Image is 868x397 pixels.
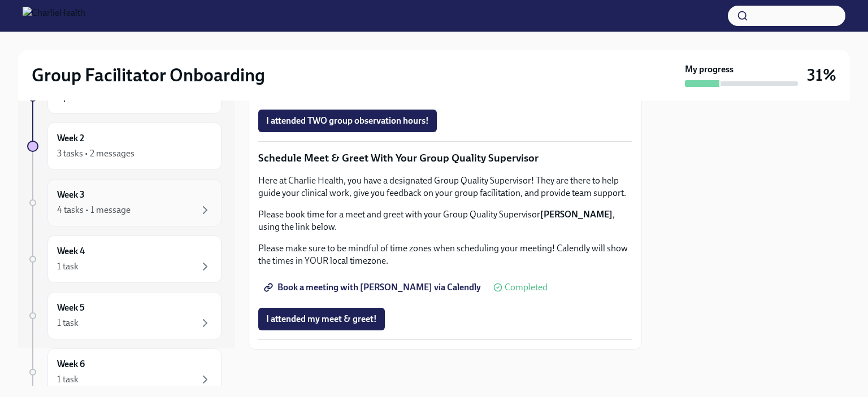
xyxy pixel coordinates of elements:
[57,189,85,201] h6: Week 3
[27,348,222,396] a: Week 61 task
[266,115,429,126] span: I attended TWO group observation hours!
[57,147,134,160] div: 3 tasks • 2 messages
[505,283,548,292] span: Completed
[807,65,836,85] h3: 31%
[27,179,222,226] a: Week 34 tasks • 1 message
[258,174,632,199] p: Here at Charlie Health, you have a designated Group Quality Supervisor! They are there to help gu...
[258,242,632,267] p: Please make sure to be mindful of time zones when scheduling your meeting! Calendly will show the...
[266,282,481,293] span: Book a meeting with [PERSON_NAME] via Calendly
[540,209,613,220] strong: [PERSON_NAME]
[57,260,79,273] div: 1 task
[258,208,632,233] p: Please book time for a meet and greet with your Group Quality Supervisor , using the link below.
[258,151,632,165] p: Schedule Meet & Greet With Your Group Quality Supervisor
[27,235,222,283] a: Week 41 task
[266,313,377,325] span: I attended my meet & greet!
[57,204,131,216] div: 4 tasks • 1 message
[32,64,265,86] h2: Group Facilitator Onboarding
[258,276,489,299] a: Book a meeting with [PERSON_NAME] via Calendly
[23,7,85,25] img: CharlieHealth
[57,317,79,329] div: 1 task
[57,302,85,314] h6: Week 5
[57,373,79,386] div: 1 task
[27,123,222,170] a: Week 23 tasks • 2 messages
[258,308,385,330] button: I attended my meet & greet!
[57,132,84,145] h6: Week 2
[258,110,437,132] button: I attended TWO group observation hours!
[685,63,734,76] strong: My progress
[57,245,85,258] h6: Week 4
[27,292,222,339] a: Week 51 task
[57,358,85,370] h6: Week 6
